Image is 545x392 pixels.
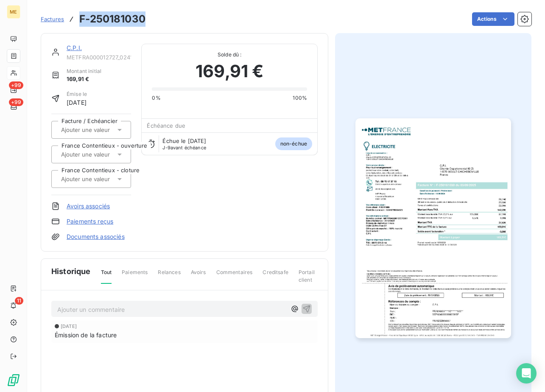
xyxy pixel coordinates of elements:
[9,81,23,89] span: +99
[7,5,20,19] div: ME
[67,54,131,61] span: METFRA000012727_02410709064625
[158,269,180,283] span: Relances
[162,145,170,151] span: J-9
[60,126,145,134] input: Ajouter une valeur
[15,297,23,305] span: 11
[67,217,113,226] a: Paiements reçus
[61,324,77,329] span: [DATE]
[263,269,288,283] span: Creditsafe
[101,269,112,284] span: Tout
[275,137,312,150] span: non-échue
[79,11,145,27] h3: F-250181030
[55,330,117,339] span: Émission de la facture
[67,98,87,107] span: [DATE]
[152,51,307,59] span: Solde dû :
[67,75,101,84] span: 169,91 €
[67,232,125,241] a: Documents associés
[516,363,537,384] div: Open Intercom Messenger
[196,59,263,84] span: 169,91 €
[162,145,206,150] span: avant échéance
[299,269,318,291] span: Portail client
[7,373,20,387] img: Logo LeanPay
[51,266,91,277] span: Historique
[472,12,514,26] button: Actions
[60,151,145,158] input: Ajouter une valeur
[41,15,64,23] a: Factures
[152,94,160,102] span: 0%
[67,202,110,210] a: Avoirs associés
[162,137,206,144] span: Échue le [DATE]
[67,44,82,51] a: C.P.I.
[122,269,148,283] span: Paiements
[9,98,23,106] span: +99
[147,122,185,129] span: Échéance due
[216,269,253,283] span: Commentaires
[41,16,64,22] span: Factures
[60,175,145,183] input: Ajouter une valeur
[293,94,307,102] span: 100%
[67,67,101,75] span: Montant initial
[355,118,511,338] img: invoice_thumbnail
[67,90,87,98] span: Émise le
[191,269,206,283] span: Avoirs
